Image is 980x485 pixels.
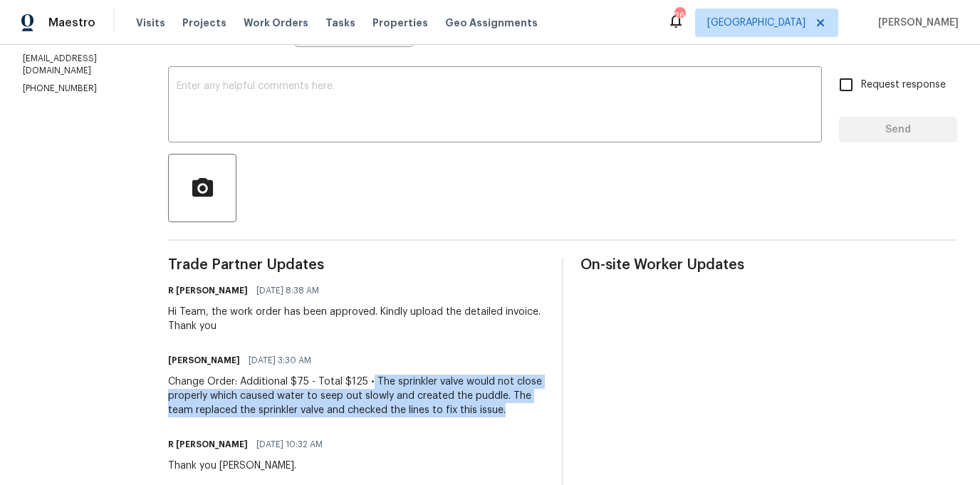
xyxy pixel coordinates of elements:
[182,16,226,30] span: Projects
[256,437,323,452] span: [DATE] 10:32 AM
[249,353,311,367] span: [DATE] 3:30 AM
[244,16,308,30] span: Work Orders
[23,83,134,95] p: [PHONE_NUMBER]
[325,18,355,28] span: Tasks
[168,283,248,298] h6: R [PERSON_NAME]
[707,16,806,30] span: [GEOGRAPHIC_DATA]
[256,283,319,298] span: [DATE] 8:38 AM
[168,305,545,333] div: Hi Team, the work order has been approved. Kindly upload the detailed invoice. Thank you
[445,16,538,30] span: Geo Assignments
[48,16,95,30] span: Maestro
[168,437,248,452] h6: R [PERSON_NAME]
[372,16,428,30] span: Properties
[580,258,957,272] span: On-site Worker Updates
[872,16,959,30] span: [PERSON_NAME]
[674,9,684,23] div: 26
[136,16,165,30] span: Visits
[168,375,545,417] div: Change Order: Additional $75 - Total $125 • The sprinkler valve would not close properly which ca...
[168,353,240,367] h6: [PERSON_NAME]
[23,53,134,77] p: [EMAIL_ADDRESS][DOMAIN_NAME]
[168,258,545,272] span: Trade Partner Updates
[168,459,331,473] div: Thank you [PERSON_NAME].
[861,78,946,93] span: Request response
